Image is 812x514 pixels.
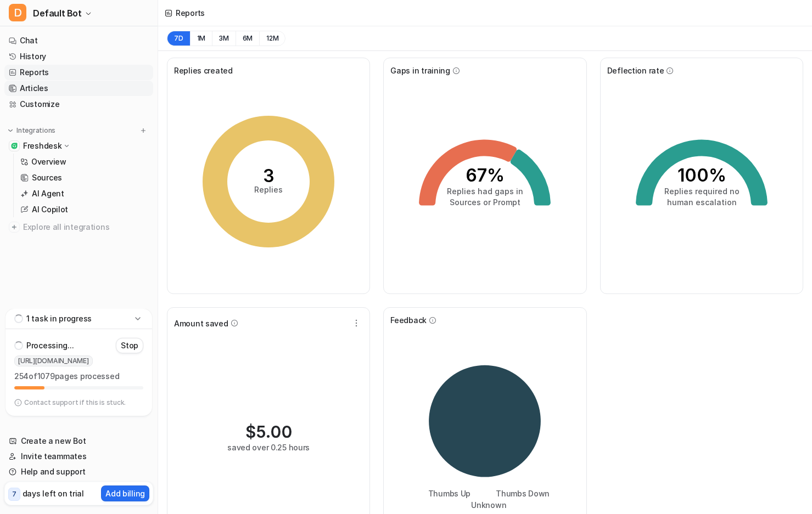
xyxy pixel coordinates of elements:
a: Explore all integrations [4,219,153,235]
p: days left on trial [23,488,84,499]
span: Gaps in training [390,65,450,76]
p: AI Copilot [32,204,68,215]
li: Thumbs Down [488,488,550,499]
span: Deflection rate [607,65,664,76]
div: Reports [176,7,205,19]
span: Explore all integrations [23,218,149,236]
tspan: Replies required no [664,187,739,196]
span: D [9,4,26,21]
a: Create a new Bot [4,433,153,449]
a: Overview [16,154,153,170]
tspan: 67% [466,165,505,186]
a: Sources [16,170,153,185]
img: Freshdesk [11,143,18,149]
button: 6M [236,31,260,46]
p: Contact support if this is stuck. [24,398,126,407]
button: 1M [190,31,212,46]
img: explore all integrations [9,222,20,233]
div: saved over 0.25 hours [227,442,310,453]
button: Integrations [4,125,59,136]
tspan: 100% [677,165,726,186]
tspan: human escalation [667,197,736,207]
p: 254 of 1079 pages processed [14,371,143,382]
img: expand menu [7,127,14,134]
a: AI Agent [16,186,153,201]
a: AI Copilot [16,202,153,217]
p: Add billing [105,488,145,499]
span: Default Bot [33,5,82,21]
a: Invite teammates [4,449,153,464]
span: Feedback [390,314,427,326]
p: Freshdesk [23,140,61,151]
img: menu_add.svg [139,127,147,134]
p: Sources [32,172,62,183]
p: AI Agent [32,188,64,199]
button: 7D [167,31,190,46]
button: 3M [212,31,236,46]
div: $ [245,422,292,442]
p: Stop [121,340,138,351]
p: Integrations [16,126,55,135]
span: Replies created [174,65,233,76]
p: 7 [12,489,16,499]
tspan: 3 [263,165,275,187]
li: Unknown [463,499,506,511]
p: 1 task in progress [26,313,92,324]
tspan: Sources or Prompt [450,197,520,207]
button: Stop [116,338,143,353]
a: Reports [4,65,153,80]
a: Chat [4,33,153,48]
li: Thumbs Up [421,488,471,499]
a: Customize [4,97,153,112]
p: Overview [31,156,66,167]
span: Amount saved [174,318,228,329]
a: History [4,49,153,64]
span: [URL][DOMAIN_NAME] [14,355,93,366]
button: 12M [259,31,285,46]
tspan: Replies had gaps in [447,187,523,196]
a: Help and support [4,464,153,479]
a: Articles [4,81,153,96]
tspan: Replies [254,185,283,194]
button: Add billing [101,485,149,501]
span: 5.00 [256,422,292,442]
p: Processing... [26,340,74,351]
